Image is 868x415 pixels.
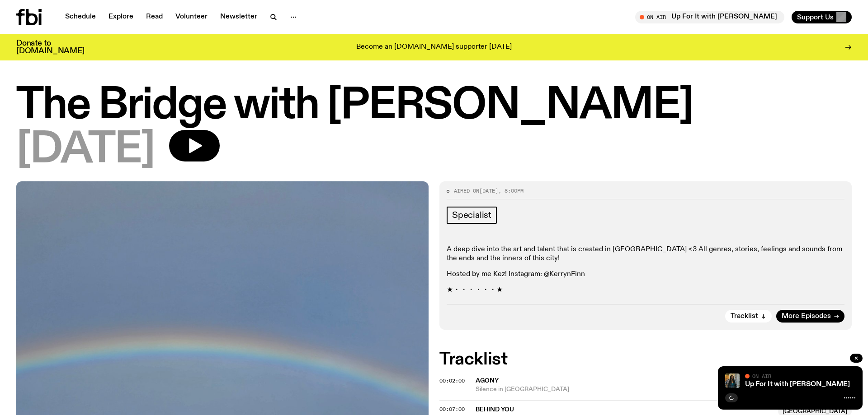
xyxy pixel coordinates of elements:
[16,40,85,55] h3: Donate to [DOMAIN_NAME]
[725,310,772,323] button: Tracklist
[439,407,465,412] button: 00:07:00
[141,11,168,23] a: Read
[731,313,758,320] span: Tracklist
[447,286,844,295] p: ★・・・・・・★
[103,11,139,23] a: Explore
[215,11,263,23] a: Newsletter
[16,130,155,171] span: [DATE]
[797,13,834,21] span: Support Us
[439,377,465,384] span: 00:02:00
[454,187,479,194] span: Aired on
[476,385,773,394] span: Silence in [GEOGRAPHIC_DATA]
[439,351,852,368] h2: Tracklist
[60,11,101,23] a: Schedule
[447,207,497,224] a: Specialist
[356,43,512,51] p: Become an [DOMAIN_NAME] supporter [DATE]
[776,310,844,323] a: More Episodes
[170,11,213,23] a: Volunteer
[752,373,771,379] span: On Air
[447,245,844,263] p: A deep dive into the art and talent that is created in [GEOGRAPHIC_DATA] <3 All genres, stories, ...
[439,378,465,383] button: 00:02:00
[725,373,740,388] img: Ify - a Brown Skin girl with black braided twists, looking up to the side with her tongue stickin...
[476,406,514,413] span: Behind You
[635,11,784,23] button: On AirUp For It with [PERSON_NAME]
[792,11,852,23] button: Support Us
[479,187,498,194] span: [DATE]
[476,378,499,384] span: AGONY
[452,210,491,220] span: Specialist
[447,270,844,279] p: Hosted by me Kez! Instagram: @KerrynFinn
[439,406,465,413] span: 00:07:00
[16,86,852,126] h1: The Bridge with [PERSON_NAME]
[498,187,524,194] span: , 8:00pm
[745,381,850,388] a: Up For It with [PERSON_NAME]
[782,313,831,320] span: More Episodes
